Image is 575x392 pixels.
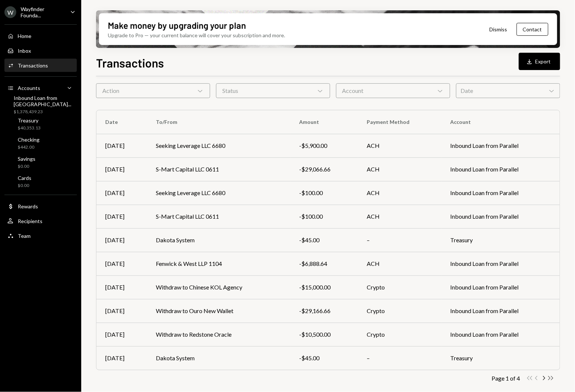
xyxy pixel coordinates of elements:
div: Accounts [18,85,40,91]
h1: Transactions [96,55,164,70]
td: Inbound Loan from Parallel [441,157,560,181]
a: Home [4,29,77,42]
th: Account [441,110,560,134]
div: Upgrade to Pro — your current balance will cover your subscription and more. [108,31,285,39]
a: Cards$0.00 [4,173,77,190]
div: [DATE] [105,330,138,339]
button: Export [519,53,560,70]
div: Status [216,83,330,98]
td: ACH [358,205,442,228]
a: Accounts [4,81,77,94]
td: Dakota System [147,228,291,252]
div: -$100.00 [300,188,349,197]
a: Checking$442.00 [4,134,77,152]
td: – [358,346,442,370]
div: [DATE] [105,259,138,268]
div: $0.00 [18,163,35,170]
a: Team [4,229,77,242]
div: $442.00 [18,144,40,150]
div: Home [18,33,31,39]
a: Recipients [4,214,77,228]
td: Treasury [441,228,560,252]
div: Account [336,83,450,98]
div: [DATE] [105,188,138,197]
div: Page 1 of 4 [492,375,520,382]
td: Inbound Loan from Parallel [441,299,560,323]
div: -$45.00 [300,236,349,244]
div: $40,353.13 [18,125,41,131]
td: S-Mart Capital LLC 0611 [147,205,291,228]
div: [DATE] [105,306,138,315]
td: Crypto [358,323,442,346]
div: [DATE] [105,283,138,292]
a: Transactions [4,59,77,72]
td: Inbound Loan from Parallel [441,252,560,275]
td: Withdraw to Chinese KOL Agency [147,275,291,299]
td: Inbound Loan from Parallel [441,181,560,205]
td: ACH [358,181,442,205]
td: Crypto [358,299,442,323]
div: -$29,166.66 [300,306,349,315]
a: Inbound Loan from [GEOGRAPHIC_DATA]...$1,378,439.23 [4,96,78,114]
div: Team [18,233,31,239]
div: -$45.00 [300,354,349,362]
th: Amount [291,110,358,134]
button: Contact [517,23,548,36]
div: Rewards [18,203,38,209]
div: -$100.00 [300,212,349,221]
div: $1,378,439.23 [14,109,75,115]
button: Dismiss [480,21,517,38]
div: $0.00 [18,183,31,189]
a: Savings$0.00 [4,153,77,171]
div: W [4,6,16,18]
div: [DATE] [105,354,138,362]
a: Treasury$40,353.13 [4,115,77,133]
div: Checking [18,136,40,143]
div: Inbound Loan from [GEOGRAPHIC_DATA]... [14,95,75,107]
td: Seeking Leverage LLC 6680 [147,181,291,205]
td: Fenwick & West LLP 1104 [147,252,291,275]
div: Cards [18,175,31,181]
td: Seeking Leverage LLC 6680 [147,134,291,157]
th: Date [96,110,147,134]
div: -$6,888.64 [300,259,349,268]
div: [DATE] [105,212,138,221]
div: [DATE] [105,141,138,150]
div: [DATE] [105,165,138,174]
div: Inbox [18,48,31,54]
div: Treasury [18,117,41,124]
div: -$29,066.66 [300,165,349,174]
th: Payment Method [358,110,442,134]
td: Inbound Loan from Parallel [441,134,560,157]
div: Recipients [18,218,42,224]
div: -$5,900.00 [300,141,349,150]
td: Inbound Loan from Parallel [441,275,560,299]
a: Rewards [4,200,77,213]
td: Inbound Loan from Parallel [441,205,560,228]
div: Action [96,83,210,98]
td: Crypto [358,275,442,299]
div: -$15,000.00 [300,283,349,292]
td: Treasury [441,346,560,370]
td: S-Mart Capital LLC 0611 [147,157,291,181]
td: Withdraw to Ouro New Wallet [147,299,291,323]
td: ACH [358,134,442,157]
th: To/From [147,110,291,134]
div: -$10,500.00 [300,330,349,339]
div: Date [456,83,560,98]
div: [DATE] [105,236,138,244]
div: Transactions [18,62,48,69]
td: ACH [358,252,442,275]
td: – [358,228,442,252]
a: Inbox [4,44,77,57]
div: Savings [18,156,35,162]
td: Dakota System [147,346,291,370]
div: Make money by upgrading your plan [108,19,246,31]
div: Wayfinder Founda... [21,6,64,18]
td: ACH [358,157,442,181]
td: Inbound Loan from Parallel [441,323,560,346]
td: Withdraw to Redstone Oracle [147,323,291,346]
